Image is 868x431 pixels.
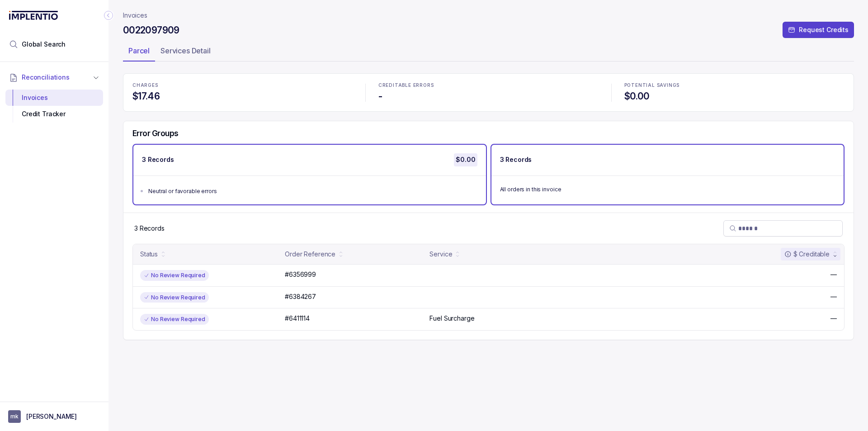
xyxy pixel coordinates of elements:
[134,224,165,233] div: Remaining page entries
[134,224,165,233] p: 3 Records
[132,83,353,88] p: CHARGES
[140,270,209,281] div: No Review Required
[285,314,310,323] p: #6411114
[429,250,452,259] div: Service
[103,10,114,21] div: Collapse Icon
[285,270,316,279] p: #6356999
[500,155,532,164] p: 3 Records
[123,11,147,20] a: Invoices
[830,292,837,301] p: —
[123,24,179,37] h4: 0022097909
[123,43,155,62] li: Tab Parcel
[148,187,476,196] div: Neutral or favorable errors
[13,106,96,122] div: Credit Tracker
[26,412,77,421] p: [PERSON_NAME]
[140,314,209,325] div: No Review Required
[783,22,854,38] button: Request Credits
[285,292,316,301] p: #6384267
[13,90,96,106] div: Invoices
[140,292,209,303] div: No Review Required
[454,153,477,166] p: $0.00
[140,250,158,259] div: Status
[142,155,174,164] p: 3 Records
[830,314,837,323] p: —
[8,410,21,423] span: User initials
[22,73,70,82] span: Reconciliations
[378,83,599,88] p: CREDITABLE ERRORS
[8,410,100,423] button: User initials[PERSON_NAME]
[378,90,599,103] h4: -
[132,90,353,103] h4: $17.46
[500,185,835,194] p: All orders in this invoice
[624,90,844,103] h4: $0.00
[799,25,849,34] p: Request Credits
[5,67,103,87] button: Reconciliations
[285,250,335,259] div: Order Reference
[830,270,837,279] p: —
[784,250,830,259] div: $ Creditable
[128,45,150,56] p: Parcel
[429,314,474,323] p: Fuel Surcharge
[123,43,854,62] ul: Tab Group
[160,45,211,56] p: Services Detail
[5,88,103,124] div: Reconciliations
[123,11,147,20] nav: breadcrumb
[132,128,179,138] h5: Error Groups
[624,83,844,88] p: POTENTIAL SAVINGS
[22,40,66,49] span: Global Search
[155,43,216,62] li: Tab Services Detail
